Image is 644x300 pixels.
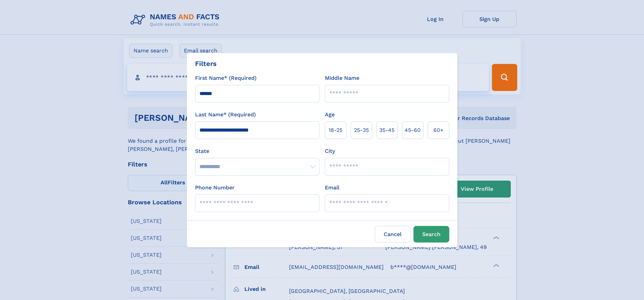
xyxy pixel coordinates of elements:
label: Age [325,111,335,119]
label: Middle Name [325,74,359,82]
span: 25‑35 [354,126,369,134]
label: Phone Number [195,184,235,192]
label: First Name* (Required) [195,74,257,82]
label: State [195,147,319,155]
span: 60+ [433,126,444,134]
span: 35‑45 [379,126,395,134]
span: 45‑60 [405,126,421,134]
label: Cancel [375,226,411,243]
button: Search [413,226,449,243]
label: City [325,147,335,155]
label: Email [325,184,339,192]
label: Last Name* (Required) [195,111,256,119]
span: 18‑25 [329,126,342,134]
div: Filters [195,59,217,69]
